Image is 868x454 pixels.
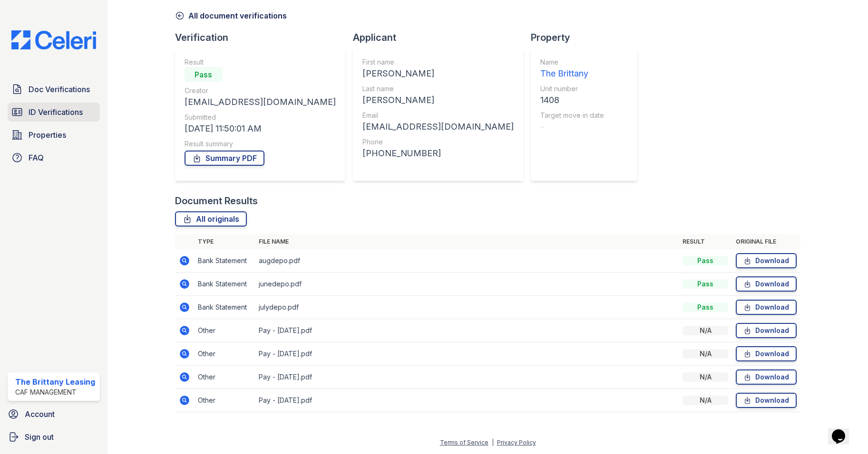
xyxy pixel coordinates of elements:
div: Result summary [185,139,336,149]
div: The Brittany Leasing [15,376,95,388]
div: Applicant [353,31,531,44]
a: Download [736,276,797,292]
a: Sign out [4,427,104,446]
td: Pay - [DATE].pdf [255,389,679,412]
div: [PERSON_NAME] [362,94,514,107]
td: Pay - [DATE].pdf [255,342,679,366]
a: Summary PDF [185,151,264,166]
div: [EMAIL_ADDRESS][DOMAIN_NAME] [185,95,336,109]
div: N/A [683,326,728,335]
div: Property [531,31,645,44]
span: Account [25,408,55,420]
td: Pay - [DATE].pdf [255,319,679,342]
span: ID Verifications [29,106,83,118]
th: File name [255,234,679,249]
div: [EMAIL_ADDRESS][DOMAIN_NAME] [362,120,514,133]
th: Result [679,234,732,249]
div: - [540,120,604,133]
a: Account [4,405,104,424]
div: Submitted [185,113,336,122]
div: [PERSON_NAME] [362,67,514,80]
a: Privacy Policy [497,439,536,446]
div: Creator [185,86,336,95]
a: All originals [175,211,247,227]
div: Unit number [540,84,604,94]
div: N/A [683,372,728,382]
td: Other [194,342,255,366]
div: Target move in date [540,111,604,120]
a: FAQ [8,148,100,167]
div: Name [540,57,604,67]
div: Phone [362,137,514,147]
div: [DATE] 11:50:01 AM [185,122,336,135]
div: 1408 [540,94,604,107]
a: Terms of Service [440,439,488,446]
a: Download [736,300,797,315]
a: Doc Verifications [8,80,100,99]
div: N/A [683,396,728,405]
div: Last name [362,84,514,94]
a: Download [736,393,797,408]
div: Result [185,57,336,67]
td: junedepo.pdf [255,273,679,296]
a: Download [736,369,797,385]
th: Original file [732,234,800,249]
div: Pass [185,67,223,82]
div: Pass [683,303,728,312]
div: [PHONE_NUMBER] [362,147,514,160]
div: N/A [683,349,728,359]
div: Verification [175,31,353,44]
td: Bank Statement [194,296,255,319]
th: Type [194,234,255,249]
a: Properties [8,125,100,144]
a: Download [736,346,797,361]
div: | [492,439,494,446]
div: Pass [683,279,728,289]
iframe: chat widget [828,416,858,445]
a: Download [736,253,797,268]
td: Other [194,366,255,389]
td: Bank Statement [194,249,255,273]
td: Bank Statement [194,273,255,296]
a: All document verifications [175,10,287,21]
td: Other [194,319,255,342]
td: Other [194,389,255,412]
img: CE_Logo_Blue-a8612792a0a2168367f1c8372b55b34899dd931a85d93a1a3d3e32e68fde9ad4.png [4,30,104,49]
td: julydepo.pdf [255,296,679,319]
span: Properties [29,129,66,141]
span: Sign out [25,431,54,443]
td: Pay - [DATE].pdf [255,366,679,389]
div: The Brittany [540,67,604,80]
span: FAQ [29,152,44,163]
div: Document Results [175,194,258,208]
div: Email [362,111,514,120]
div: CAF Management [15,388,95,397]
div: Pass [683,256,728,265]
div: First name [362,57,514,67]
a: ID Verifications [8,103,100,122]
a: Name The Brittany [540,57,604,80]
span: Doc Verifications [29,84,90,95]
a: Download [736,323,797,338]
td: augdepo.pdf [255,249,679,273]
